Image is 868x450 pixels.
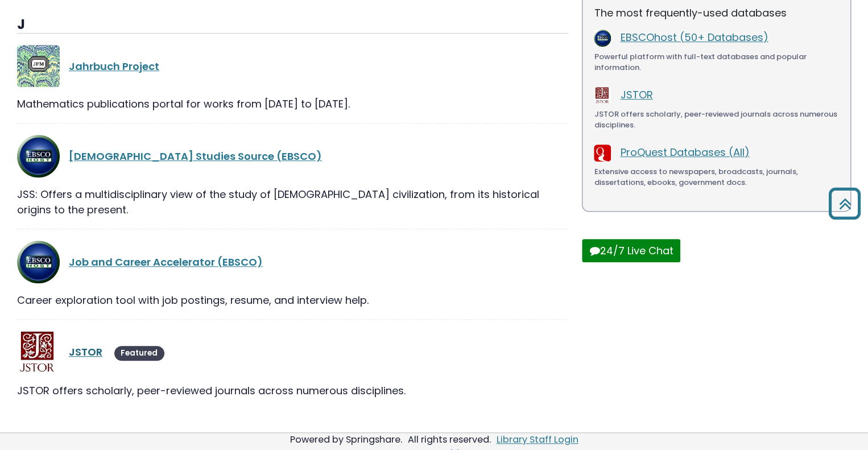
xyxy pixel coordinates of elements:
[288,433,404,446] div: Powered by Springshare.
[114,346,164,361] span: Featured
[594,51,839,73] div: Powerful platform with full-text databases and popular information.
[17,96,568,112] div: Mathematics publications portal for works from [DATE] to [DATE].
[620,145,749,159] a: ProQuest Databases (All)
[406,433,493,446] div: All rights reserved.
[17,383,568,398] div: JSTOR offers scholarly, peer-reviewed journals across numerous disciplines.
[497,433,578,446] a: Library Staff Login
[17,187,568,217] div: JSS: Offers a multidisciplinary view of the study of [DEMOGRAPHIC_DATA] civilization, from its hi...
[17,16,568,34] h3: J
[594,5,839,20] p: The most frequently-used databases
[620,30,768,44] a: EBSCOhost (50+ Databases)
[69,345,102,359] a: JSTOR
[69,149,322,163] a: [DEMOGRAPHIC_DATA] Studies Source (EBSCO)
[17,292,568,308] div: Career exploration tool with job postings, resume, and interview help.
[620,88,652,102] a: JSTOR
[69,255,263,269] a: Job and Career Accelerator (EBSCO)
[69,59,159,73] a: Jahrbuch Project
[594,109,839,131] div: JSTOR offers scholarly, peer-reviewed journals across numerous disciplines.
[582,239,680,262] button: 24/7 Live Chat
[594,166,839,188] div: Extensive access to newspapers, broadcasts, journals, dissertations, ebooks, government docs.
[824,193,865,214] a: Back to Top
